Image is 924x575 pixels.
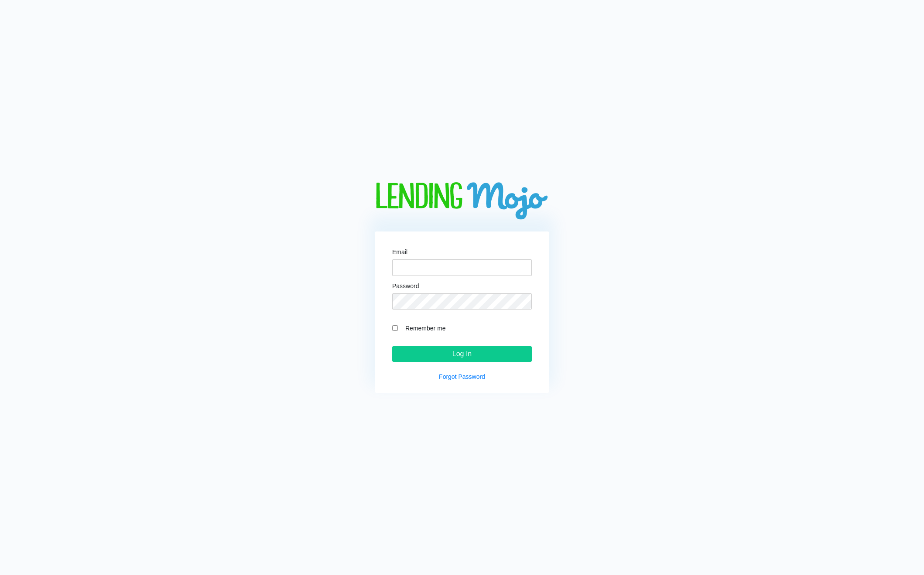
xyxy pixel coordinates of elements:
label: Email [392,249,407,255]
label: Remember me [401,323,532,333]
a: Forgot Password [439,373,485,380]
input: Log In [392,346,532,362]
img: logo-big.png [375,182,549,221]
label: Password [392,283,419,289]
